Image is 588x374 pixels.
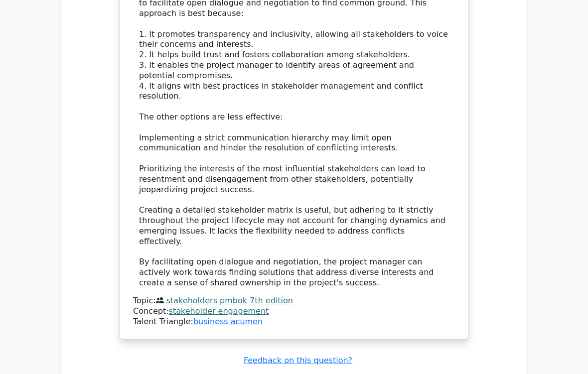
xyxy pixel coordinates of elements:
a: stakeholders pmbok 7th edition [166,296,293,306]
a: business acumen [193,317,263,327]
font: Concept: [133,307,269,316]
font: Topic: [133,296,293,306]
font: Talent Triangle: [133,317,263,327]
a: stakeholder engagement [169,307,269,316]
a: Feedback on this question? [244,356,352,366]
